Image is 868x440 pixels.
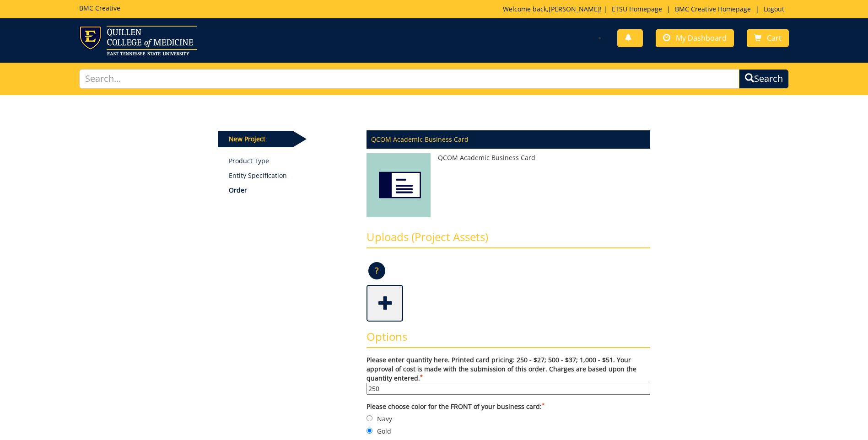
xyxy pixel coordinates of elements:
a: My Dashboard [656,29,734,47]
input: Search... [79,69,739,89]
label: Gold [367,426,650,436]
img: QCOM Academic Business Card [367,153,431,222]
input: Navy [367,415,372,421]
img: ETSU logo [79,26,197,55]
span: Cart [767,33,782,43]
h3: Uploads (Project Assets) [367,231,650,248]
input: Gold [367,428,372,434]
p: Welcome back, ! | | | [503,5,789,14]
label: Navy [367,413,650,424]
button: Search [739,69,789,89]
label: Please enter quantity here. Printed card pricing: 250 - $27; 500 - $37; 1,000 - $51. Your approva... [367,355,650,395]
span: My Dashboard [676,33,727,43]
h5: BMC Creative [79,5,120,11]
p: Entity Specification [229,171,353,180]
a: Logout [759,5,789,13]
p: Order [229,186,353,195]
a: Product Type [229,156,353,166]
a: ETSU Homepage [607,5,667,13]
input: Please enter quantity here. Printed card pricing: 250 - $27; 500 - $37; 1,000 - $51. Your approva... [367,383,650,395]
a: [PERSON_NAME] [549,5,600,13]
p: QCOM Academic Business Card [367,130,650,149]
a: Cart [747,29,789,47]
label: Please choose color for the FRONT of your business card: [367,402,650,411]
p: QCOM Academic Business Card [367,153,650,162]
p: New Project [218,131,293,147]
h3: Options [367,331,650,348]
p: ? [368,262,385,279]
a: BMC Creative Homepage [670,5,755,13]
